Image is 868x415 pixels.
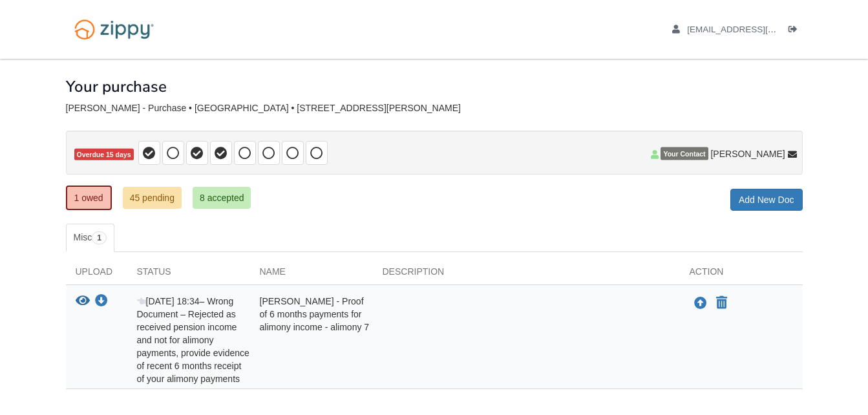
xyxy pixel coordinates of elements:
div: Action [680,265,803,284]
a: 8 accepted [193,187,251,209]
button: View Barbara Kemmerling - Proof of 6 months payments for alimony income - alimony 7 [76,295,90,308]
div: Name [250,265,373,284]
div: Upload [66,265,127,284]
a: edit profile [672,25,836,37]
img: Logo [66,13,162,46]
a: 45 pending [123,187,182,209]
button: Declare Barbara Kemmerling - Proof of 6 months payments for alimony income - alimony 7 not applic... [715,295,728,311]
span: [PERSON_NAME] - Proof of 6 months payments for alimony income - alimony 7 [260,296,370,332]
a: 1 owed [66,186,112,210]
span: 1 [92,231,107,244]
h1: Your purchase [66,78,167,95]
span: Overdue 15 days [74,149,134,161]
span: barb_kemmerling@yahoo.com [687,25,835,34]
div: – Wrong Document – Rejected as received pension income and not for alimony payments, provide evid... [127,295,250,385]
a: Download Barbara Kemmerling - Proof of 6 months payments for alimony income - alimony 7 [95,297,108,307]
div: Status [127,265,250,284]
span: Your Contact [661,147,708,160]
a: Misc [66,224,114,252]
button: Upload Barbara Kemmerling - Proof of 6 months payments for alimony income - alimony 7 [693,295,708,312]
a: Log out [789,25,803,37]
a: Add New Doc [730,189,803,211]
span: [DATE] 18:34 [137,296,200,306]
div: Description [373,265,680,284]
span: [PERSON_NAME] [710,147,785,160]
div: [PERSON_NAME] - Purchase • [GEOGRAPHIC_DATA] • [STREET_ADDRESS][PERSON_NAME] [66,103,803,114]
